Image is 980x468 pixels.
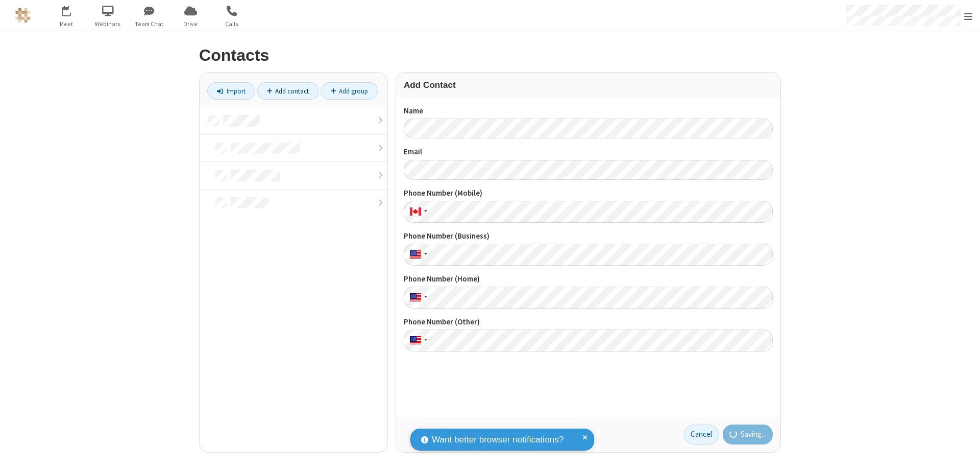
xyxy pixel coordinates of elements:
[954,441,972,461] iframe: Chat
[741,429,766,440] span: Saving...
[684,425,719,445] a: Cancel
[15,8,31,23] img: QA Selenium DO NOT DELETE OR CHANGE
[404,201,430,223] div: Canada: + 1
[207,82,255,100] a: Import
[69,6,76,13] div: 1
[404,273,773,285] label: Phone Number (Home)
[404,146,773,158] label: Email
[89,19,127,29] span: Webinars
[404,316,773,328] label: Phone Number (Other)
[404,244,430,266] div: United States: + 1
[257,82,319,100] a: Add contact
[404,287,430,309] div: United States: + 1
[199,46,781,64] h2: Contacts
[723,425,773,445] button: Saving...
[404,188,773,199] label: Phone Number (Mobile)
[130,19,168,29] span: Team Chat
[404,80,773,90] h3: Add Contact
[404,330,430,352] div: United States: + 1
[321,82,378,100] a: Add group
[47,19,86,29] span: Meet
[171,19,210,29] span: Drive
[404,230,773,242] label: Phone Number (Business)
[213,19,251,29] span: Calls
[432,433,563,447] span: Want better browser notifications?
[404,105,773,117] label: Name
